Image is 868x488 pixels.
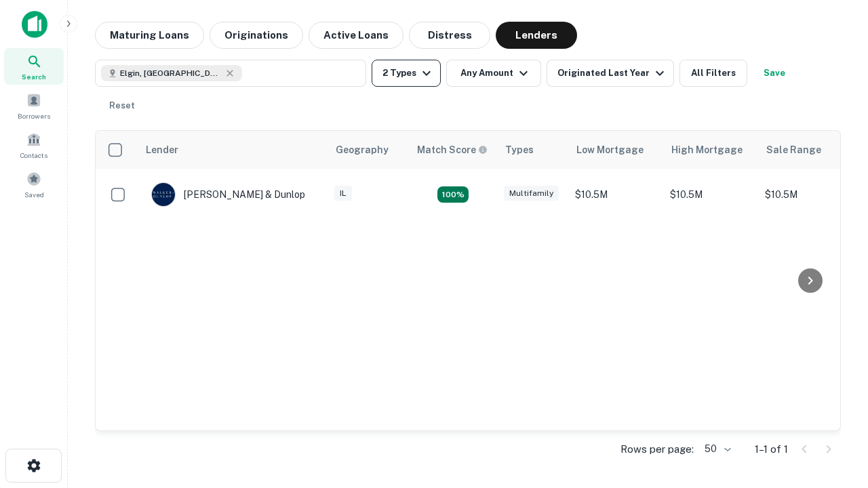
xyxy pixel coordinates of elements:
[568,169,663,220] td: $10.5M
[138,131,328,169] th: Lender
[336,142,389,158] div: Geography
[22,71,46,82] span: Search
[152,183,175,206] img: picture
[620,441,694,457] p: Rows per page:
[505,142,534,158] div: Types
[4,48,64,85] a: Search
[679,60,747,87] button: All Filters
[671,142,743,158] div: High Mortgage
[755,441,788,457] p: 1–1 of 1
[557,65,668,81] div: Originated Last Year
[24,189,44,200] span: Saved
[18,110,50,121] span: Borrowers
[504,186,559,201] div: Multifamily
[20,150,47,161] span: Contacts
[766,142,821,158] div: Sale Range
[576,142,644,158] div: Low Mortgage
[4,87,64,124] a: Borrowers
[663,169,758,220] td: $10.5M
[328,131,409,169] th: Geography
[120,67,222,79] span: Elgin, [GEOGRAPHIC_DATA], [GEOGRAPHIC_DATA]
[95,60,366,87] button: Elgin, [GEOGRAPHIC_DATA], [GEOGRAPHIC_DATA]
[699,439,733,459] div: 50
[417,142,488,157] div: Capitalize uses an advanced AI algorithm to match your search with the best lender. The match sco...
[753,60,796,87] button: Save your search to get updates of matches that match your search criteria.
[309,22,403,49] button: Active Loans
[4,166,64,203] a: Saved
[409,131,497,169] th: Capitalize uses an advanced AI algorithm to match your search with the best lender. The match sco...
[334,186,352,201] div: IL
[210,22,303,49] button: Originations
[446,60,541,87] button: Any Amount
[496,22,577,49] button: Lenders
[568,131,663,169] th: Low Mortgage
[663,131,758,169] th: High Mortgage
[4,127,64,163] a: Contacts
[417,142,485,157] h6: Match Score
[437,186,469,203] div: Matching Properties: 1, hasApolloMatch: undefined
[409,22,490,49] button: Distress
[800,336,868,401] iframe: Chat Widget
[146,142,178,158] div: Lender
[95,22,204,49] button: Maturing Loans
[497,131,568,169] th: Types
[22,11,47,38] img: capitalize-icon.png
[372,60,441,87] button: 2 Types
[547,60,674,87] button: Originated Last Year
[100,92,144,119] button: Reset
[151,182,305,207] div: [PERSON_NAME] & Dunlop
